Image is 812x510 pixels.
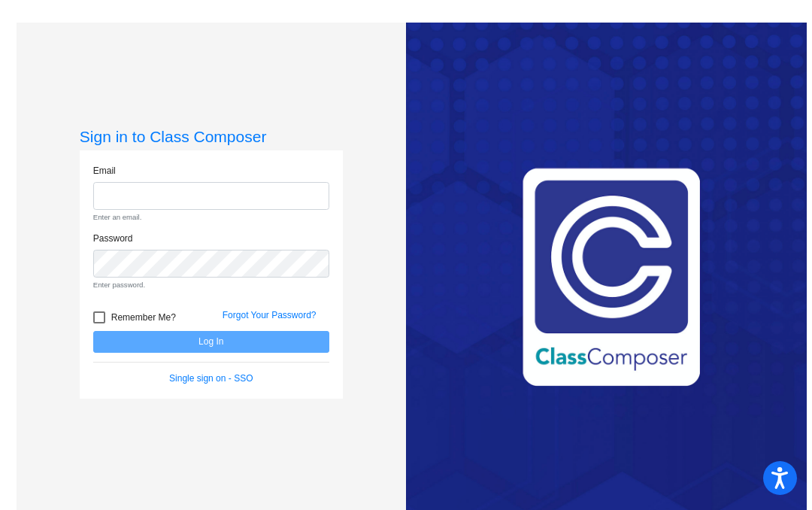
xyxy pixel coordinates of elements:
[111,308,176,326] span: Remember Me?
[93,331,329,353] button: Log In
[93,164,116,178] label: Email
[223,310,317,320] a: Forgot Your Password?
[80,127,343,146] h3: Sign in to Class Composer
[93,280,329,290] small: Enter password.
[169,373,253,384] a: Single sign on - SSO
[93,212,329,223] small: Enter an email.
[93,232,133,245] label: Password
